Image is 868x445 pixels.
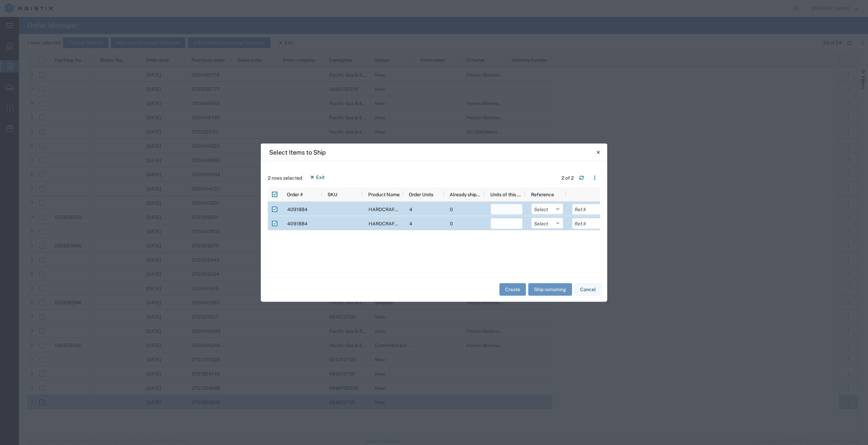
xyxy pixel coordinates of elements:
span: Order # [287,191,303,197]
span: Order Units [409,191,433,197]
span: 4 [409,221,412,226]
input: Ref.# [572,204,604,215]
span: Product Name [368,191,400,197]
span: 2 rows selected [268,174,302,181]
span: 0 [450,206,453,212]
div: 2 of 2 [561,174,574,181]
span: HARDCRAFT PART# HCURS5S, 5" RACK SPACER [369,206,478,212]
span: SKU [328,191,337,197]
button: Ship remaining [528,283,572,296]
input: Ref.# [572,218,604,229]
button: Close [591,145,605,159]
span: Reference [531,191,554,197]
button: Refresh table [576,173,587,183]
span: 0 [450,221,453,226]
button: Create [499,283,526,296]
span: 4 [409,206,412,212]
span: Units of this shipment [490,191,523,197]
span: HARDCRAFT PART# HCUSECA5, 5" WIDE ENDCOV [369,221,482,226]
span: 4091884 [287,206,308,212]
span: Already shipped [450,191,482,197]
h4: Select Items to Ship [269,148,326,157]
span: 4091884 [287,221,308,226]
button: Cancel [574,283,601,296]
button: Exit [304,171,330,182]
